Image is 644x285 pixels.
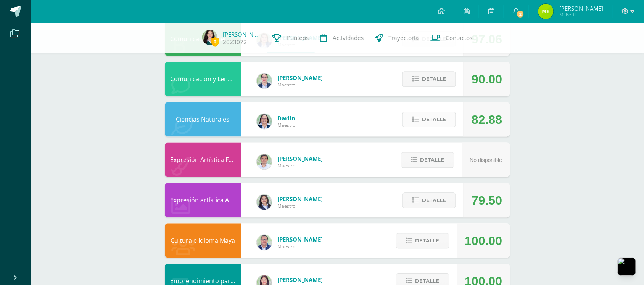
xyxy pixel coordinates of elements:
button: Detalle [402,72,456,87]
span: Detalle [415,234,440,248]
a: 2023072 [223,38,247,46]
span: Punteos [287,34,309,42]
span: Detalle [422,113,446,127]
div: 82.88 [472,103,502,137]
img: 4a4aaf78db504b0aa81c9e1154a6f8e5.png [257,195,272,210]
img: c1c1b07ef08c5b34f56a5eb7b3c08b85.png [257,235,272,250]
div: Expresión artística ARTES PLÁSTICAS [165,183,241,218]
span: Trayectoria [389,34,419,42]
span: [PERSON_NAME] [278,74,323,82]
span: Detalle [422,72,446,86]
div: Cultura e Idioma Maya [165,224,241,258]
img: 8e3dba6cfc057293c5db5c78f6d0205d.png [257,154,272,170]
div: 79.50 [472,184,502,218]
span: Detalle [420,153,444,167]
span: Maestro [278,203,323,210]
a: Contactos [425,23,478,53]
span: Darlin [278,115,296,122]
span: Contactos [446,34,473,42]
span: Mi Perfil [559,11,603,18]
button: Detalle [402,112,456,128]
span: Actividades [333,34,364,42]
div: Comunicación y Lenguaje Inglés [165,62,241,96]
div: 90.00 [472,62,502,97]
span: Maestro [278,82,323,88]
img: bdeda482c249daf2390eb3a441c038f2.png [257,74,272,89]
button: Detalle [402,193,456,208]
span: Maestro [278,122,296,129]
div: Expresión Artística FORMACIÓN MUSICAL [165,143,241,177]
span: [PERSON_NAME] [278,195,323,203]
span: [PERSON_NAME] [278,236,323,243]
a: Trayectoria [370,23,425,53]
span: [PERSON_NAME] [278,276,323,284]
img: 571966f00f586896050bf2f129d9ef0a.png [257,114,272,129]
a: [PERSON_NAME] [223,30,261,38]
span: [PERSON_NAME] [559,5,603,12]
div: Ciencias Naturales [165,102,241,137]
a: Punteos [267,23,315,53]
img: cc8173afdae23698f602c22063f262d2.png [538,4,554,19]
div: 100.00 [465,224,502,258]
button: Detalle [401,152,454,168]
a: Actividades [315,23,370,53]
span: Detalle [422,194,446,208]
img: 05fc99470b6b8232ca6bd7819607359e.png [202,30,217,45]
span: Maestro [278,243,323,250]
span: 2 [516,10,525,18]
span: 0 [211,37,219,46]
span: [PERSON_NAME] [278,155,323,163]
span: No disponible [470,157,502,163]
span: Maestro [278,163,323,169]
button: Detalle [396,233,449,249]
